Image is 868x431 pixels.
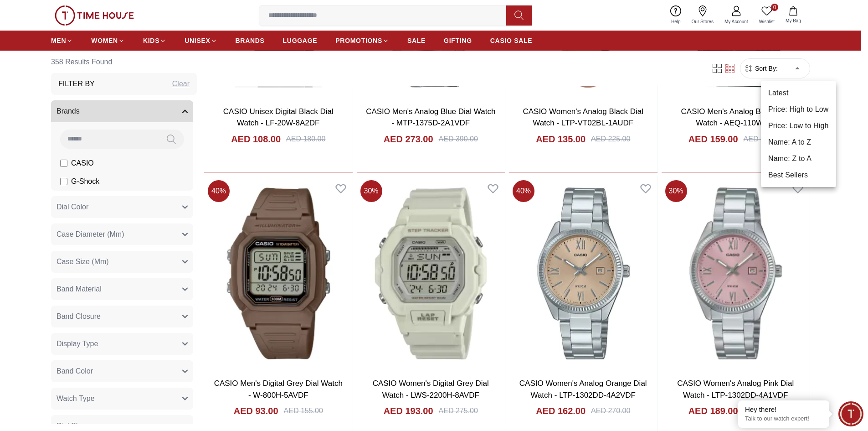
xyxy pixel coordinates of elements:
li: Price: High to Low [761,101,836,118]
li: Best Sellers [761,167,836,183]
div: Hey there! [745,405,822,414]
li: Latest [761,85,836,101]
p: Talk to our watch expert! [745,415,822,423]
li: Name: A to Z [761,134,836,151]
div: Chat Widget [838,401,863,426]
li: Name: Z to A [761,151,836,167]
li: Price: Low to High [761,118,836,134]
